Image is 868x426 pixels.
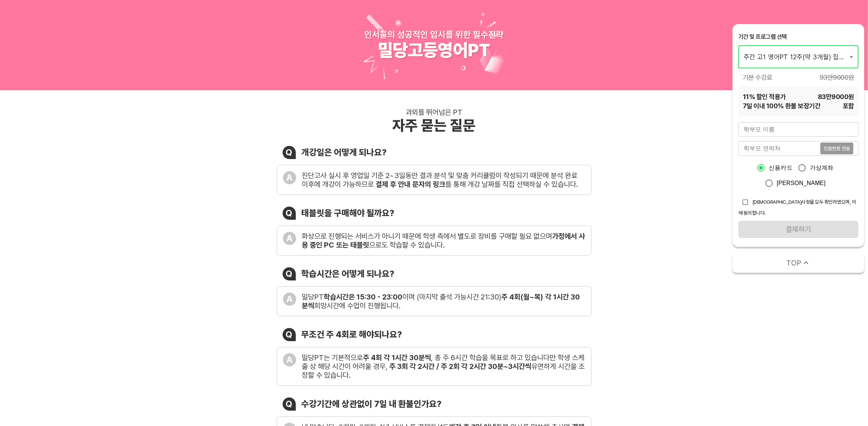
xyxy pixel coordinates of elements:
[283,293,296,306] div: A
[743,73,772,82] span: 기본 수강료
[283,207,296,220] div: Q
[283,146,296,159] div: Q
[302,232,585,249] div: 화상으로 진행되는 서비스가 아니기 때문에 학생 측에서 별도로 장비를 구매할 필요 없으며 으로도 학습할 수 있습니다.
[738,33,858,41] div: 기간 및 프로그램 선택
[302,171,585,189] div: 진단고사 실시 후 영업일 기준 2~3일동안 결과 분석 및 맞춤 커리큘럼이 작성되기 때문에 분석 완료 이후에 개강이 가능하므로 를 통해 개강 날짜를 직접 선택하실 수 있습니다.
[392,117,476,134] div: 자주 묻는 질문
[378,40,490,61] div: 밀당고등영어PT
[302,293,585,310] div: 밀당PT 이며 (마지막 출석 가능시간 21:30) 희망시간에 수업이 진행됩니다.
[376,180,446,189] b: 결제 후 안내 문자의 링크
[283,171,296,184] div: A
[738,45,858,68] div: 주간 고1 영어PT 12주(약 3개월) 집중관리
[818,92,854,101] span: 83만9000 원
[364,29,504,40] div: 인서울의 성공적인 입시를 위한 필수전략
[738,122,858,137] input: 학부모 이름을 입력해주세요
[733,253,864,273] button: TOP
[302,232,585,249] b: 가정에서 사용 중인 PC 또는 태블릿
[390,362,532,371] b: 주 3회 각 2시간 / 주 2회 각 2시간 30분~3시간씩
[302,293,580,310] b: 주 4회(월~목) 각 1시간 30분씩
[302,353,585,380] div: 밀당PT는 기본적으로 , 총 주 6시간 학습을 목표로 하고 있습니다만 학생 스케줄 상 해당 시간이 어려울 경우, 유연하게 시간을 조정할 수 있습니다.
[786,258,801,268] span: TOP
[283,353,296,366] div: A
[302,399,442,409] div: 수강기간에 상관없이 7일 내 환불인가요?
[820,73,854,82] span: 93만9000 원
[769,163,793,172] span: 신용카드
[302,147,387,158] div: 개강일은 어떻게 되나요?
[283,328,296,341] div: Q
[363,353,431,362] b: 주 4회 각 1시간 30분씩
[810,163,834,172] span: 가상계좌
[324,293,403,301] b: 학습시간은 15:30 - 23:00
[283,267,296,280] div: Q
[283,397,296,411] div: Q
[302,268,395,279] div: 학습시간은 어떻게 되나요?
[743,101,820,110] span: 7 일 이내 100% 환불 보장기간
[302,208,395,218] div: 태블릿을 구매해야 될까요?
[302,329,402,340] div: 무조건 주 4회로 해야되나요?
[843,101,854,110] span: 포함
[743,92,786,101] span: 11 % 할인 적용가
[738,199,856,216] span: [DEMOGRAPHIC_DATA]사항을 모두 확인하였으며, 이에 동의합니다.
[738,141,820,156] input: 학부모 연락처를 입력해주세요
[406,108,462,117] div: 과외를 뛰어넘은 PT
[283,232,296,245] div: A
[777,179,826,188] span: [PERSON_NAME]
